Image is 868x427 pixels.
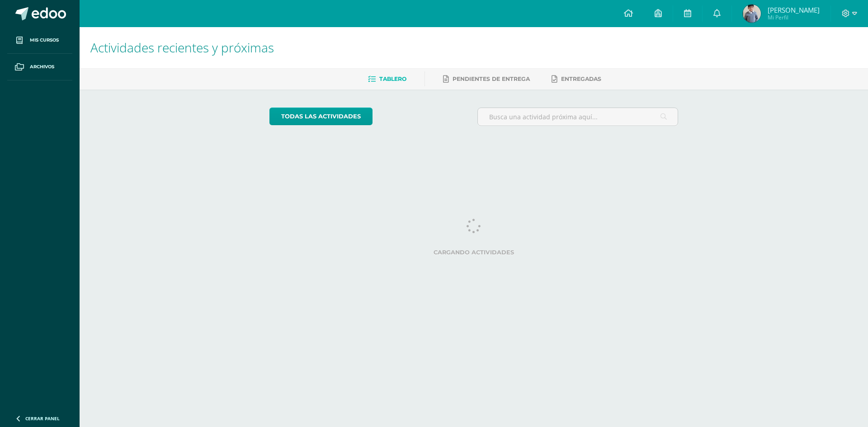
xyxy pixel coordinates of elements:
[561,75,601,82] span: Entregadas
[90,39,274,56] span: Actividades recientes y próximas
[7,27,72,54] a: Mis cursos
[30,37,59,44] span: Mis cursos
[25,415,60,422] span: Cerrar panel
[443,72,530,86] a: Pendientes de entrega
[768,5,820,14] span: [PERSON_NAME]
[368,72,406,86] a: Tablero
[768,14,820,21] span: Mi Perfil
[743,5,761,23] img: 5beb38fec7668301f370e1681d348f64.png
[552,72,601,86] a: Entregadas
[379,75,406,82] span: Tablero
[30,63,54,70] span: Archivos
[269,249,679,256] label: Cargando actividades
[453,75,530,82] span: Pendientes de entrega
[7,54,72,80] a: Archivos
[269,108,373,125] a: todas las Actividades
[478,108,678,126] input: Busca una actividad próxima aquí...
